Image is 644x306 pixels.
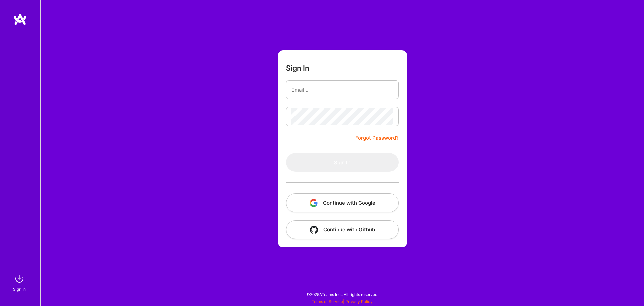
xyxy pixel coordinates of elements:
[13,13,27,26] img: logo
[286,193,399,212] button: Continue with Google
[310,199,318,207] img: icon
[40,286,644,303] div: © 2025 ATeams Inc., All rights reserved.
[312,299,343,304] a: Terms of Service
[310,226,318,234] img: icon
[355,134,399,142] a: Forgot Password?
[13,272,26,286] img: sign in
[345,299,373,304] a: Privacy Policy
[312,299,373,304] span: |
[13,286,26,293] div: Sign In
[286,64,309,72] h3: Sign In
[291,81,393,98] input: Email...
[286,153,399,172] button: Sign In
[286,220,399,239] button: Continue with Github
[14,272,26,293] a: sign inSign In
